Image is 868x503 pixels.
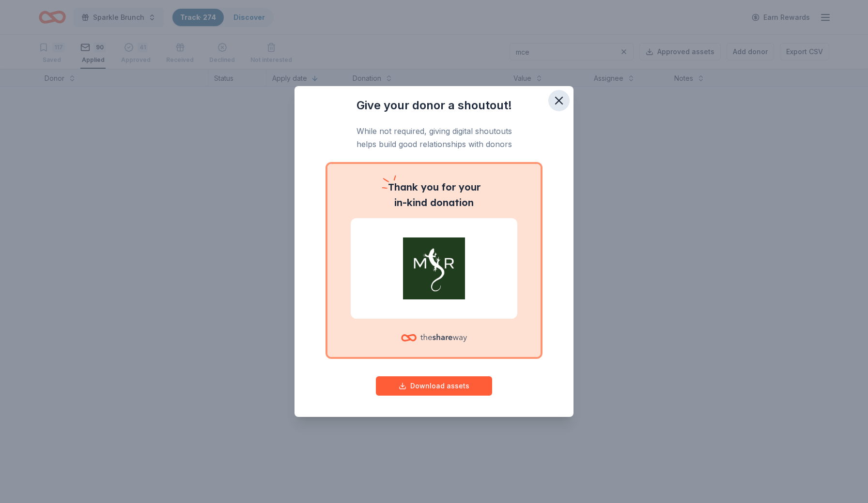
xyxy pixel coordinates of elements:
[351,179,517,210] p: you for your in-kind donation
[376,376,492,396] button: Download assets
[314,98,554,113] h3: Give your donor a shoutout!
[314,125,554,150] p: While not required, giving digital shoutouts helps build good relationships with donors
[388,181,418,193] span: Thank
[362,237,506,299] img: McEvoy Ranch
